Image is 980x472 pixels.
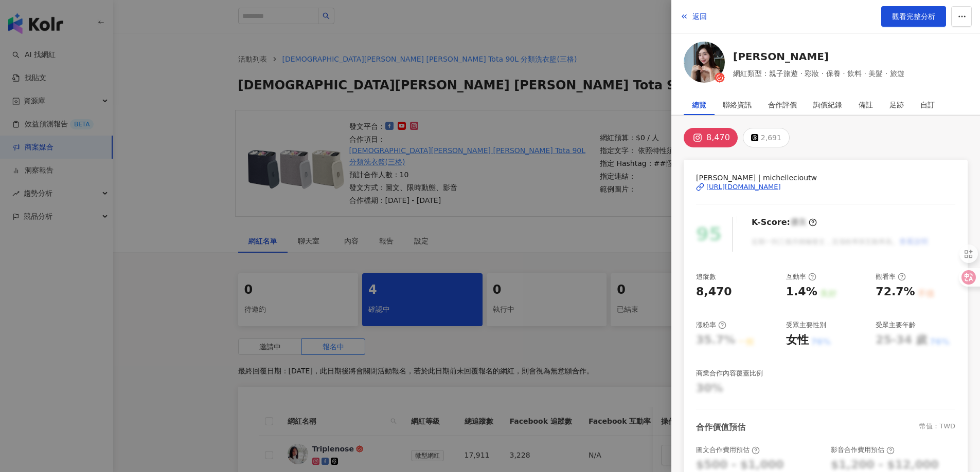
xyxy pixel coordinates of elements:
[768,95,797,115] div: 合作評價
[684,42,725,86] a: KOL Avatar
[696,320,726,330] div: 漲粉率
[696,422,745,433] div: 合作價值預估
[831,445,895,455] div: 影音合作費用預估
[706,130,730,145] div: 8,470
[684,42,725,83] img: KOL Avatar
[813,95,842,115] div: 詢價紀錄
[786,320,826,330] div: 受眾主要性別
[733,68,904,79] span: 網紅類型：親子旅遊 · 彩妝 · 保養 · 飲料 · 美髮 · 旅遊
[696,369,763,378] div: 商業合作內容覆蓋比例
[786,272,816,281] div: 互動率
[876,272,906,281] div: 觀看率
[876,320,916,330] div: 受眾主要年齡
[786,332,809,348] div: 女性
[696,172,955,183] span: [PERSON_NAME] | michellecioutw
[743,128,790,147] button: 2,691
[889,95,904,115] div: 足跡
[684,128,738,147] button: 8,470
[706,182,781,192] div: [URL][DOMAIN_NAME]
[692,95,706,115] div: 總覽
[859,95,873,115] div: 備註
[696,272,716,281] div: 追蹤數
[723,95,752,115] div: 聯絡資訊
[733,49,904,64] a: [PERSON_NAME]
[761,130,781,145] div: 2,691
[881,6,946,27] a: 觀看完整分析
[696,284,732,300] div: 8,470
[680,6,707,27] button: 返回
[892,12,935,21] span: 觀看完整分析
[752,217,817,228] div: K-Score :
[786,284,817,300] div: 1.4%
[692,12,707,21] span: 返回
[920,95,935,115] div: 自訂
[696,182,955,192] a: [URL][DOMAIN_NAME]
[876,284,915,300] div: 72.7%
[696,445,760,455] div: 圖文合作費用預估
[919,422,955,433] div: 幣值：TWD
